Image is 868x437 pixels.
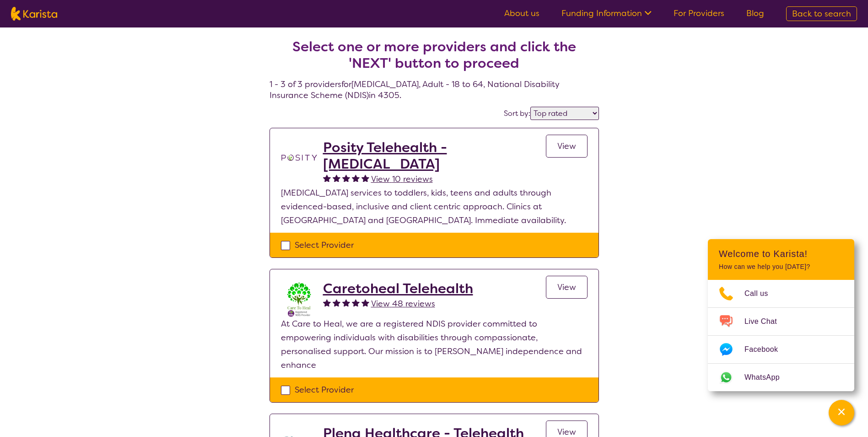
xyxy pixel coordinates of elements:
[270,16,599,101] h4: 1 - 3 of 3 providers for [MEDICAL_DATA] , Adult - 18 to 64 , National Disability Insurance Scheme...
[708,280,854,391] ul: Choose channel
[674,8,724,19] a: For Providers
[504,109,530,118] label: Sort by:
[719,248,843,259] h2: Welcome to Karista!
[333,174,340,182] img: fullstar
[792,8,851,19] span: Back to search
[557,282,576,293] span: View
[281,186,588,227] p: [MEDICAL_DATA] services to toddlers, kids, teens and adults through evidenced-based, inclusive an...
[708,364,854,391] a: Web link opens in a new tab.
[746,8,764,19] a: Blog
[281,139,318,176] img: t1bslo80pcylnzwjhndq.png
[323,174,331,182] img: fullstar
[719,263,843,271] p: How can we help you [DATE]?
[371,174,433,185] span: View 10 reviews
[744,287,779,300] span: Call us
[333,299,340,306] img: fullstar
[557,141,576,152] span: View
[708,239,854,391] div: Channel Menu
[11,7,57,21] img: Karista logo
[323,139,546,172] a: Posity Telehealth - [MEDICAL_DATA]
[371,172,433,186] a: View 10 reviews
[371,298,435,309] span: View 48 reviews
[561,8,652,19] a: Funding Information
[546,135,588,158] a: View
[546,276,588,299] a: View
[504,8,539,19] a: About us
[323,280,473,297] a: Caretoheal Telehealth
[744,343,789,356] span: Facebook
[744,315,788,328] span: Live Chat
[352,299,360,306] img: fullstar
[352,174,360,182] img: fullstar
[361,299,369,306] img: fullstar
[280,38,588,71] h2: Select one or more providers and click the 'NEXT' button to proceed
[281,280,318,317] img: x8xkzxtsmjra3bp2ouhm.png
[829,400,854,426] button: Channel Menu
[361,174,369,182] img: fullstar
[371,297,435,311] a: View 48 reviews
[342,299,350,306] img: fullstar
[786,6,857,21] a: Back to search
[323,299,331,306] img: fullstar
[281,317,588,372] p: At Care to Heal, we are a registered NDIS provider committed to empowering individuals with disab...
[342,174,350,182] img: fullstar
[744,371,791,384] span: WhatsApp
